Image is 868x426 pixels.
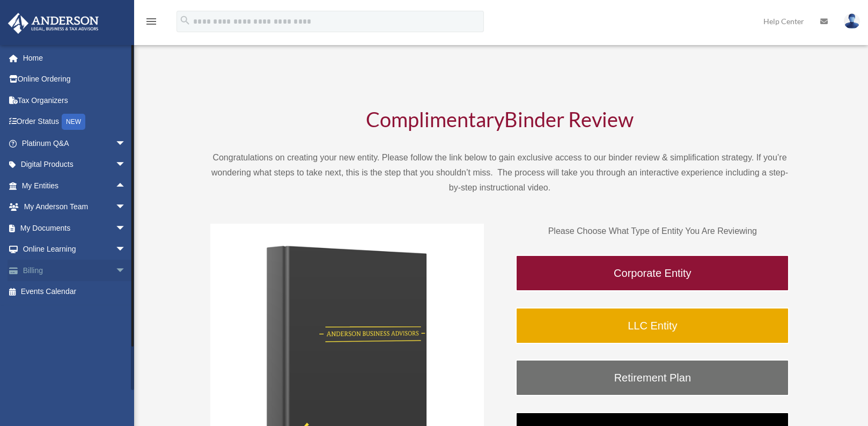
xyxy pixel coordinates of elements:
[844,13,860,29] img: User Pic
[115,175,137,197] span: arrow_drop_up
[8,47,142,69] a: Home
[8,281,142,303] a: Events Calendar
[8,175,142,196] a: My Entitiesarrow_drop_up
[210,150,790,195] p: Congratulations on creating your new entity. Please follow the link below to gain exclusive acces...
[516,224,789,239] p: Please Choose What Type of Entity You Are Reviewing
[8,239,142,260] a: Online Learningarrow_drop_down
[516,307,789,344] a: LLC Entity
[8,133,142,154] a: Platinum Q&Aarrow_drop_down
[516,359,789,396] a: Retirement Plan
[8,90,142,111] a: Tax Organizers
[366,107,504,131] span: Complimentary
[179,14,191,26] i: search
[8,111,142,133] a: Order StatusNEW
[62,114,85,130] div: NEW
[516,255,789,291] a: Corporate Entity
[145,15,158,28] i: menu
[504,107,634,131] span: Binder Review
[8,217,142,239] a: My Documentsarrow_drop_down
[145,19,158,28] a: menu
[115,196,137,218] span: arrow_drop_down
[8,154,142,175] a: Digital Productsarrow_drop_down
[115,133,137,155] span: arrow_drop_down
[8,260,142,281] a: Billingarrow_drop_down
[115,154,137,176] span: arrow_drop_down
[8,196,142,218] a: My Anderson Teamarrow_drop_down
[8,69,142,90] a: Online Ordering
[115,217,137,239] span: arrow_drop_down
[115,239,137,261] span: arrow_drop_down
[115,260,137,282] span: arrow_drop_down
[5,13,102,34] img: Anderson Advisors Platinum Portal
